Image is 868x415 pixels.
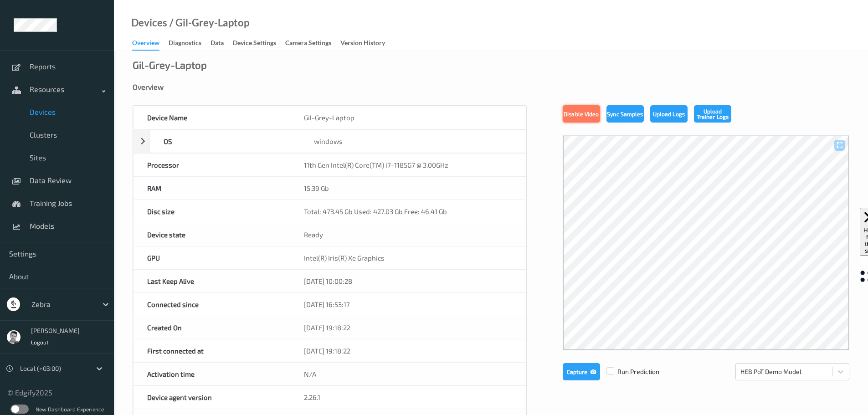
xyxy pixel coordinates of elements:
div: Disc size [134,200,290,223]
div: [DATE] 10:00:28 [290,270,526,292]
div: Camera Settings [285,38,331,50]
div: First connected at [134,339,290,362]
div: N/A [290,363,526,385]
button: Disable Video [563,105,600,123]
button: Upload Logs [650,105,688,123]
div: OSwindows [133,129,526,153]
div: [DATE] 19:18:22 [290,316,526,339]
div: Device Settings [233,38,276,50]
button: Upload Trainer Logs [694,105,731,123]
div: 15.39 Gb [290,177,526,200]
div: Overview [133,82,849,92]
div: Device state [134,223,290,246]
a: Diagnostics [169,37,211,50]
a: Camera Settings [285,37,340,50]
div: Last Keep Alive [134,270,290,292]
div: RAM [134,177,290,200]
a: Data [211,37,233,50]
div: 11th Gen Intel(R) Core(TM) i7-1185G7 @ 3.00GHz [290,154,526,176]
a: Device Settings [233,37,285,50]
div: OS [150,130,300,153]
div: Data [211,38,224,50]
div: Gil-Grey-Laptop [290,106,526,129]
div: Processor [134,154,290,176]
div: Connected since [134,293,290,316]
div: Gil-Grey-Laptop [133,60,207,69]
div: Device Name [134,106,290,129]
div: windows [300,130,526,153]
div: [DATE] 19:18:22 [290,339,526,362]
div: Diagnostics [169,38,201,50]
div: Intel(R) Iris(R) Xe Graphics [290,246,526,269]
div: Total: 473.45 Gb Used: 427.03 Gb Free: 46.41 Gb [290,200,526,223]
div: [DATE] 16:53:17 [290,293,526,316]
a: Overview [132,37,169,51]
button: Capture [563,363,600,380]
div: Ready [290,223,526,246]
div: / Gil-Grey-Laptop [167,18,249,27]
a: Devices [131,18,167,27]
div: Device agent version [134,386,290,409]
div: Overview [132,38,159,51]
div: Activation time [134,363,290,385]
a: Version History [340,37,394,50]
div: Version History [340,38,385,50]
div: Created On [134,316,290,339]
button: Sync Samples [606,105,644,123]
div: GPU [134,246,290,269]
div: 2.26.1 [290,386,526,409]
span: Run Prediction [600,367,659,376]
